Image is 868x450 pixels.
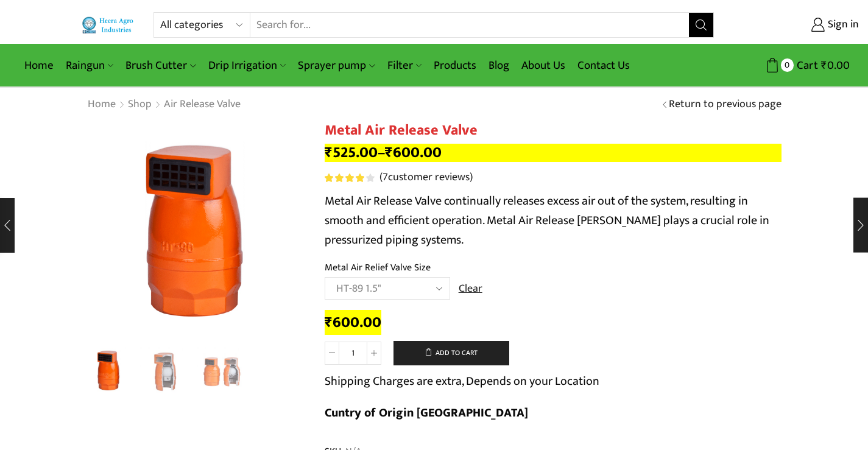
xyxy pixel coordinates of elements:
[325,174,365,182] span: Rated out of 5 based on customer ratings
[325,140,333,165] span: ₹
[163,97,241,113] a: Air Release Valve
[325,371,599,391] p: Shipping Charges are extra, Depends on your Location
[726,54,850,77] a: 0 Cart ₹0.00
[18,51,60,80] a: Home
[339,342,367,365] input: Product quantity
[325,174,376,182] span: 7
[393,341,509,365] button: Add to cart
[197,347,247,396] li: 3 / 3
[821,56,827,75] span: ₹
[383,168,388,186] span: 7
[87,97,241,113] nav: Breadcrumb
[571,51,636,80] a: Contact Us
[781,58,794,71] span: 0
[794,57,818,74] span: Cart
[292,51,381,80] a: Sprayer pump
[669,97,782,113] a: Return to previous page
[821,56,850,75] bdi: 0.00
[250,13,690,37] input: Search for...
[379,170,473,186] a: (7customer reviews)
[202,51,292,80] a: Drip Irrigation
[127,97,152,113] a: Shop
[385,140,442,165] bdi: 600.00
[140,347,191,398] a: 2
[325,310,381,335] bdi: 600.00
[197,347,247,398] a: 3
[482,51,515,80] a: Blog
[689,13,713,37] button: Search button
[325,191,782,250] p: Metal Air Release Valve continually releases excess air out of the system, resulting in smooth an...
[84,347,135,396] li: 1 / 3
[428,51,482,80] a: Products
[87,122,306,341] div: 1 / 3
[515,51,571,80] a: About Us
[60,51,119,80] a: Raingun
[87,97,116,113] a: Home
[325,261,431,275] label: Metal Air Relief Valve Size
[84,345,135,396] img: Metal Air Release Valve
[325,403,528,423] b: Cuntry of Origin [GEOGRAPHIC_DATA]
[732,14,859,36] a: Sign in
[325,174,374,182] div: Rated 4.14 out of 5
[119,51,202,80] a: Brush Cutter
[325,140,378,165] bdi: 525.00
[825,17,859,33] span: Sign in
[140,347,191,396] li: 2 / 3
[325,310,333,335] span: ₹
[385,140,393,165] span: ₹
[459,281,482,297] a: Clear options
[381,51,428,80] a: Filter
[325,144,782,162] p: –
[325,122,782,139] h1: Metal Air Release Valve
